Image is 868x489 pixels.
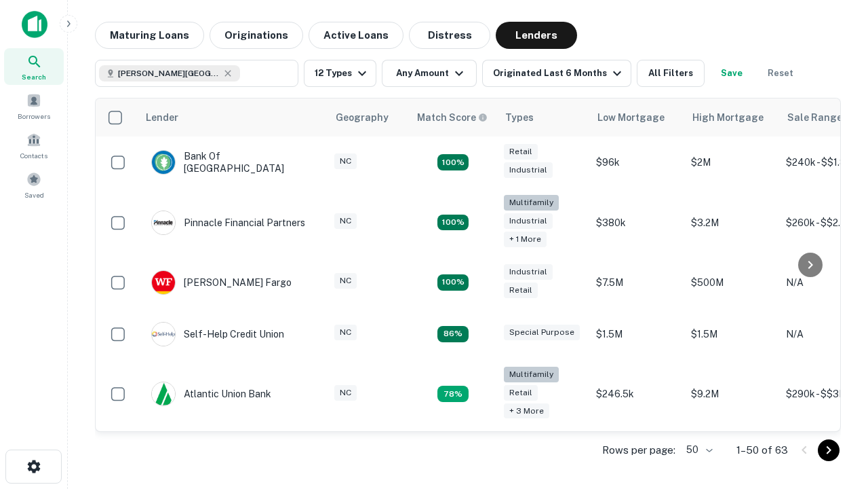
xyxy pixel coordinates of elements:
[504,213,553,229] div: Industrial
[22,71,46,82] span: Search
[437,215,469,231] div: Matching Properties: 23, hasApolloMatch: undefined
[589,98,684,137] th: Low Mortgage
[4,166,64,203] a: Saved
[4,88,64,124] a: Borrowers
[151,150,314,175] div: Bank Of [GEOGRAPHIC_DATA]
[496,22,577,49] button: Lenders
[382,60,477,87] button: Any Amount
[787,109,842,126] div: Sale Range
[18,111,50,122] span: Borrowers
[309,22,403,49] button: Active Loans
[22,11,47,38] img: capitalize-icon.png
[437,386,469,402] div: Matching Properties: 10, hasApolloMatch: undefined
[304,60,376,87] button: 12 Types
[505,109,534,126] div: Types
[692,109,764,126] div: High Mortgage
[152,382,175,405] img: picture
[684,360,779,429] td: $9.2M
[684,98,779,137] th: High Mortgage
[334,385,357,401] div: NC
[152,151,175,174] img: picture
[504,403,549,419] div: + 3 more
[328,98,409,137] th: Geography
[589,360,684,429] td: $246.5k
[151,322,284,346] div: Self-help Credit Union
[95,22,204,49] button: Maturing Loans
[602,442,675,458] p: Rows per page:
[589,137,684,188] td: $96k
[138,98,328,137] th: Lender
[334,153,357,169] div: NC
[504,283,538,298] div: Retail
[504,385,538,401] div: Retail
[118,67,220,79] span: [PERSON_NAME][GEOGRAPHIC_DATA], [GEOGRAPHIC_DATA]
[800,380,868,446] iframe: Chat Widget
[504,232,547,247] div: + 1 more
[409,22,490,49] button: Distress
[152,211,175,234] img: picture
[334,325,357,340] div: NC
[4,48,64,85] a: Search
[504,144,538,160] div: Retail
[504,264,553,280] div: Industrial
[589,308,684,360] td: $1.5M
[684,137,779,188] td: $2M
[589,188,684,257] td: $380k
[336,109,389,126] div: Geography
[589,257,684,308] td: $7.5M
[417,110,488,125] div: Capitalize uses an advanced AI algorithm to match your search with the best lender. The match sco...
[497,98,589,137] th: Types
[152,323,175,346] img: picture
[504,367,559,382] div: Multifamily
[151,211,305,235] div: Pinnacle Financial Partners
[334,213,357,229] div: NC
[684,188,779,257] td: $3.2M
[210,22,303,49] button: Originations
[437,326,469,342] div: Matching Properties: 11, hasApolloMatch: undefined
[417,110,485,125] h6: Match Score
[493,65,625,81] div: Originated Last 6 Months
[710,60,753,87] button: Save your search to get updates of matches that match your search criteria.
[684,308,779,360] td: $1.5M
[437,274,469,291] div: Matching Properties: 14, hasApolloMatch: undefined
[818,439,840,461] button: Go to next page
[20,150,47,161] span: Contacts
[504,195,559,211] div: Multifamily
[152,271,175,294] img: picture
[146,109,178,126] div: Lender
[409,98,497,137] th: Capitalize uses an advanced AI algorithm to match your search with the best lender. The match sco...
[437,154,469,170] div: Matching Properties: 15, hasApolloMatch: undefined
[24,189,44,200] span: Saved
[759,60,802,87] button: Reset
[597,109,665,126] div: Low Mortgage
[637,60,705,87] button: All Filters
[684,257,779,308] td: $500M
[151,270,292,295] div: [PERSON_NAME] Fargo
[504,325,580,340] div: Special Purpose
[681,440,715,460] div: 50
[504,162,553,178] div: Industrial
[334,273,357,289] div: NC
[482,60,631,87] button: Originated Last 6 Months
[151,382,271,406] div: Atlantic Union Bank
[4,127,64,164] a: Contacts
[736,442,788,458] p: 1–50 of 63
